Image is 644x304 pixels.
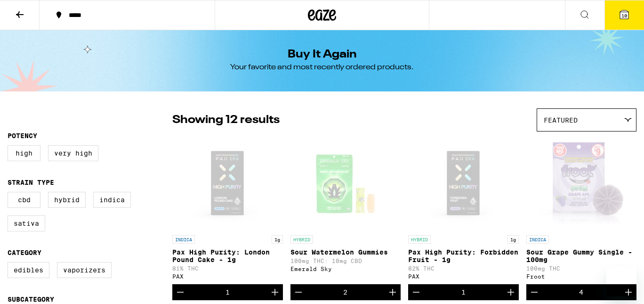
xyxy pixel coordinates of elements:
[621,13,627,18] span: 10
[225,288,230,296] div: 1
[93,192,131,208] label: Indica
[8,215,45,231] label: Sativa
[290,248,401,256] p: Sour Watermelon Gummies
[172,235,195,244] p: INDICA
[544,116,578,124] span: Featured
[172,284,188,300] button: Decrement
[579,288,583,296] div: 4
[288,49,357,60] h1: Buy It Again
[290,235,313,244] p: HYBRID
[526,248,637,263] p: Sour Grape Gummy Single - 100mg
[8,249,41,256] legend: Category
[290,136,401,284] a: Open page for Sour Watermelon Gummies from Emerald Sky
[526,235,549,244] p: INDICA
[172,248,283,263] p: Pax High Purity: London Pound Cake - 1g
[57,262,112,278] label: Vaporizers
[606,266,636,296] iframe: Button to launch messaging window
[290,258,401,264] p: 100mg THC: 10mg CBD
[526,273,637,279] div: Froot
[526,136,637,284] a: Open page for Sour Grape Gummy Single - 100mg from Froot
[408,136,519,284] a: Open page for Pax High Purity: Forbidden Fruit - 1g from PAX
[8,132,37,140] legend: Potency
[408,273,519,279] div: PAX
[408,265,519,271] p: 82% THC
[290,266,401,272] div: Emerald Sky
[8,192,40,208] label: CBD
[8,145,40,161] label: High
[272,235,283,244] p: 1g
[48,192,86,208] label: Hybrid
[526,284,542,300] button: Decrement
[526,265,637,271] p: 100mg THC
[230,62,414,73] div: Your favorite and most recently ordered products.
[290,284,306,300] button: Decrement
[172,112,280,128] p: Showing 12 results
[48,145,98,161] label: Very High
[408,248,519,263] p: Pax High Purity: Forbidden Fruit - 1g
[172,273,283,279] div: PAX
[172,265,283,271] p: 81% THC
[385,284,401,300] button: Increment
[507,235,519,244] p: 1g
[267,284,283,300] button: Increment
[604,0,644,30] button: 10
[8,296,54,303] legend: Subcategory
[461,288,466,296] div: 1
[408,284,424,300] button: Decrement
[408,235,431,244] p: HYBRID
[8,179,54,186] legend: Strain Type
[172,136,283,284] a: Open page for Pax High Purity: London Pound Cake - 1g from PAX
[503,284,519,300] button: Increment
[343,288,347,296] div: 2
[8,262,49,278] label: Edibles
